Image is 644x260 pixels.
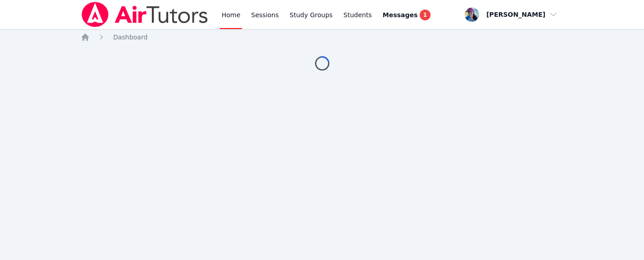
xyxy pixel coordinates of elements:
[383,10,417,19] span: Messages
[81,33,564,42] nav: Breadcrumb
[113,34,148,41] span: Dashboard
[81,2,209,27] img: Air Tutors
[113,33,148,42] a: Dashboard
[420,10,431,20] span: 1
